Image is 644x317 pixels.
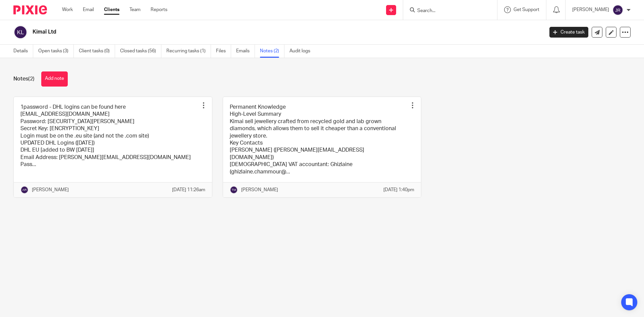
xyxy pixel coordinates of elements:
img: svg%3E [20,186,29,194]
span: Get Support [514,7,539,12]
a: Files [216,45,231,58]
a: Clients [104,6,119,13]
img: svg%3E [230,186,238,194]
h1: Notes [13,75,35,83]
a: Audit logs [289,45,315,58]
a: Work [62,6,73,13]
button: Add note [41,71,68,87]
img: Pixie [13,5,47,14]
p: [PERSON_NAME] [572,6,609,13]
a: Notes (2) [260,45,284,58]
p: [PERSON_NAME] [32,187,69,193]
p: [DATE] 1:40pm [383,187,414,193]
a: Create task [549,27,588,38]
a: Client tasks (0) [79,45,115,58]
a: Email [83,6,94,13]
a: Details [13,45,33,58]
span: (2) [28,76,35,82]
input: Search [417,8,477,14]
a: Open tasks (3) [38,45,74,58]
a: Team [129,6,141,13]
h2: Kimaï Ltd [33,29,438,36]
p: [PERSON_NAME] [241,187,278,193]
img: svg%3E [13,25,28,39]
a: Emails [236,45,255,58]
img: svg%3E [612,5,623,15]
a: Closed tasks (56) [120,45,161,58]
a: Reports [151,6,167,13]
p: [DATE] 11:26am [172,187,205,193]
a: Recurring tasks (1) [166,45,211,58]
